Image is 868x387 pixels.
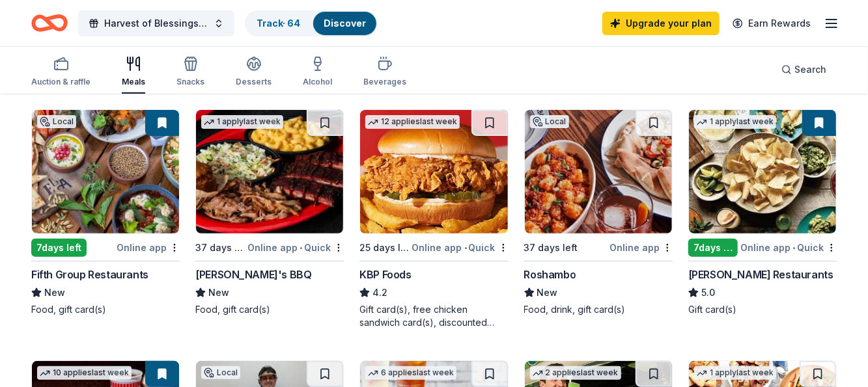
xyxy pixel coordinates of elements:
[530,115,569,128] div: Local
[122,51,145,94] button: Meals
[525,110,672,234] img: Image for Roshambo
[688,303,837,316] div: Gift card(s)
[359,109,508,329] a: Image for KBP Foods12 applieslast week25 days leftOnline app•QuickKBP Foods4.2Gift card(s), free ...
[247,239,344,256] div: Online app Quick
[300,243,302,253] span: •
[771,57,837,83] button: Search
[359,267,411,282] div: KBP Foods
[236,51,272,94] button: Desserts
[201,366,240,379] div: Local
[609,239,673,256] div: Online app
[208,285,229,300] span: New
[524,303,673,316] div: Food, drink, gift card(s)
[176,77,204,87] div: Snacks
[464,243,467,253] span: •
[195,109,344,316] a: Image for Sonny's BBQ1 applylast week37 days leftOnline app•Quick[PERSON_NAME]'s BBQNewFood, gift...
[602,12,720,35] a: Upgrade your plan
[725,12,819,35] a: Earn Rewards
[688,267,833,282] div: [PERSON_NAME] Restaurants
[372,285,387,300] span: 4.2
[31,51,91,94] button: Auction & raffle
[31,8,68,38] a: Home
[195,303,344,316] div: Food, gift card(s)
[365,366,456,380] div: 6 applies last week
[236,77,272,87] div: Desserts
[537,285,558,300] span: New
[32,110,179,234] img: Image for Fifth Group Restaurants
[524,109,673,316] a: Image for RoshamboLocal37 days leftOnline appRoshamboNewFood, drink, gift card(s)
[792,243,795,253] span: •
[689,110,836,234] img: Image for Pappas Restaurants
[363,51,406,94] button: Beverages
[359,240,409,256] div: 25 days left
[359,303,508,329] div: Gift card(s), free chicken sandwich card(s), discounted catering
[104,16,208,31] span: Harvest of Blessings Event
[31,303,180,316] div: Food, gift card(s)
[195,240,245,256] div: 37 days left
[31,267,148,282] div: Fifth Group Restaurants
[365,115,460,129] div: 12 applies last week
[31,77,91,87] div: Auction & raffle
[176,51,204,94] button: Snacks
[694,366,776,380] div: 1 apply last week
[524,267,576,282] div: Roshambo
[196,110,343,234] img: Image for Sonny's BBQ
[694,115,776,129] div: 1 apply last week
[245,10,378,36] button: Track· 64Discover
[37,115,76,128] div: Local
[303,51,332,94] button: Alcohol
[31,109,180,316] a: Image for Fifth Group RestaurantsLocal7days leftOnline appFifth Group RestaurantsNewFood, gift ca...
[524,240,578,256] div: 37 days left
[363,77,406,87] div: Beverages
[195,267,311,282] div: [PERSON_NAME]'s BBQ
[122,77,145,87] div: Meals
[794,62,826,77] span: Search
[117,239,180,256] div: Online app
[78,10,234,36] button: Harvest of Blessings Event
[324,18,366,29] a: Discover
[303,77,332,87] div: Alcohol
[44,285,65,300] span: New
[688,239,738,257] div: 7 days left
[360,110,507,234] img: Image for KBP Foods
[31,239,87,257] div: 7 days left
[412,239,509,256] div: Online app Quick
[257,18,300,29] a: Track· 64
[530,366,621,380] div: 2 applies last week
[37,366,132,380] div: 10 applies last week
[701,285,715,300] span: 5.0
[740,239,837,256] div: Online app Quick
[201,115,283,129] div: 1 apply last week
[688,109,837,316] a: Image for Pappas Restaurants1 applylast week7days leftOnline app•Quick[PERSON_NAME] Restaurants5....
